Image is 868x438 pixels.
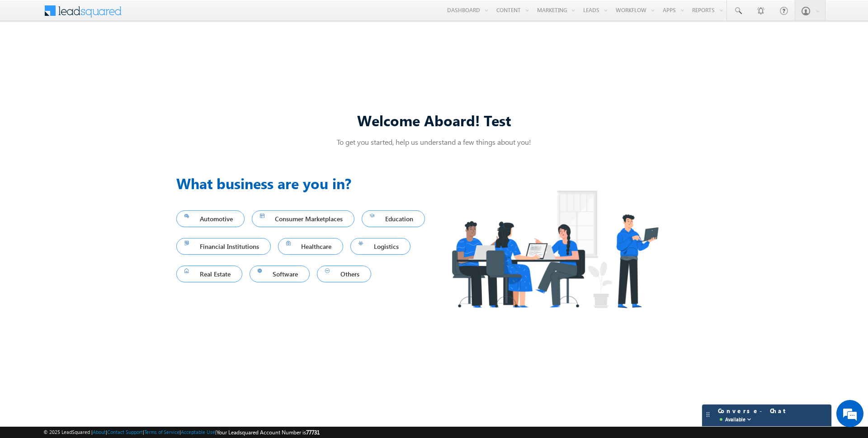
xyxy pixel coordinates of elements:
img: down-arrow [745,416,753,423]
p: To get you started, help us understand a few things about you! [176,137,692,147]
span: Healthcare [286,240,335,252]
a: Contact Support [107,429,143,435]
span: Converse - Chat [718,407,787,424]
img: carter-drag [704,411,712,418]
h3: What business are you in? [176,172,434,194]
span: Logistics [359,240,402,252]
span: Consumer Marketplaces [260,213,347,225]
span: Financial Institutions [184,240,263,252]
span: 77731 [306,429,320,436]
span: Automotive [184,213,236,225]
a: About [93,429,106,435]
span: Your Leadsquared Account Number is [217,429,320,436]
span: © 2025 LeadSquared | | | | | [43,428,320,437]
a: Terms of Service [144,429,179,435]
span: Education [370,213,417,225]
a: Acceptable Use [181,429,215,435]
span: Real Estate [184,268,234,280]
img: Industry.png [434,172,675,326]
span: Software [258,268,302,280]
div: Welcome Aboard! Test [176,110,692,130]
span: Available [725,415,745,424]
span: Others [325,268,363,280]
